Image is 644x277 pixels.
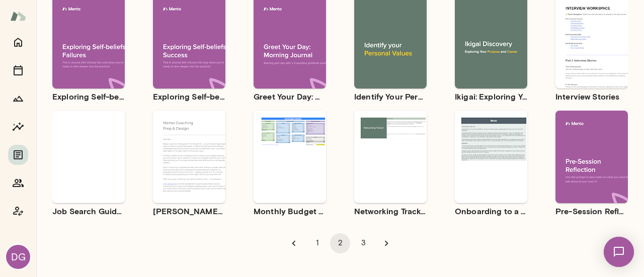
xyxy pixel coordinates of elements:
[555,205,628,217] h6: Pre-Session Reflection
[8,32,28,52] button: Home
[284,233,304,253] button: Go to previous page
[153,205,225,217] h6: [PERSON_NAME] Offer Statement Prep & Design
[455,205,527,217] h6: Onboarding to a New Job: 30/60/90 Day Plan
[52,225,628,253] div: pagination
[330,233,350,253] button: page 2
[8,88,28,109] button: Growth Plan
[455,90,527,103] h6: Ikigai: Exploring Your Purpose and Career
[282,233,398,253] nav: pagination navigation
[153,90,225,103] h6: Exploring Self-beliefs: Success
[10,7,26,26] img: Mento
[6,245,30,269] div: DG
[52,90,125,103] h6: Exploring Self-beliefs: Failures
[354,90,427,103] h6: Identify Your Personal Values
[8,201,28,221] button: Coach app
[254,205,326,217] h6: Monthly Budget Calculator
[52,205,125,217] h6: Job Search Guide & Worksheet
[353,233,373,253] button: Go to page 3
[376,233,396,253] button: Go to next page
[8,145,28,165] button: Documents
[307,233,327,253] button: Go to page 1
[555,90,628,103] h6: Interview Stories
[254,90,326,103] h6: Greet Your Day: Morning Journal
[8,60,28,80] button: Sessions
[354,205,427,217] h6: Networking Tracker
[8,173,28,193] button: Members
[8,117,28,137] button: Insights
